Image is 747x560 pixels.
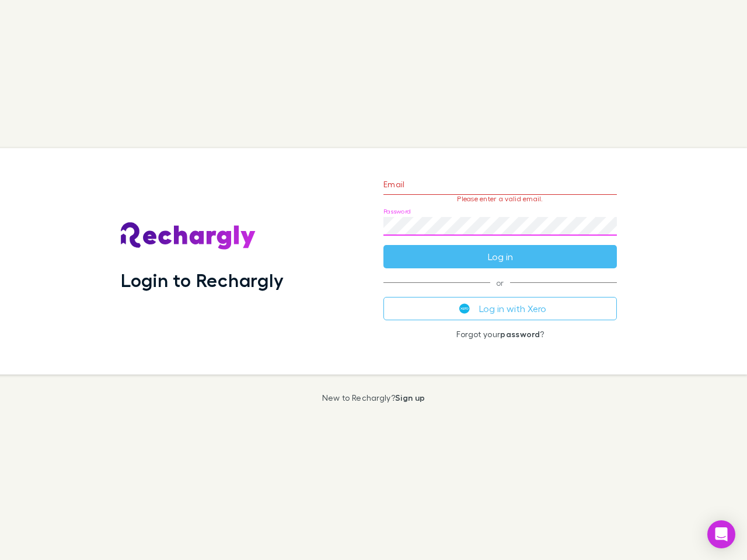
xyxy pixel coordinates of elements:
[383,297,617,320] button: Log in with Xero
[395,393,425,402] a: Sign up
[121,269,284,291] h1: Login to Rechargly
[707,520,735,548] div: Open Intercom Messenger
[383,207,411,216] label: Password
[459,303,470,314] img: Xero's logo
[383,245,617,268] button: Log in
[121,222,256,250] img: Rechargly's Logo
[322,393,425,402] p: New to Rechargly?
[383,282,617,283] span: or
[383,195,617,203] p: Please enter a valid email.
[383,330,617,339] p: Forgot your ?
[500,329,540,339] a: password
